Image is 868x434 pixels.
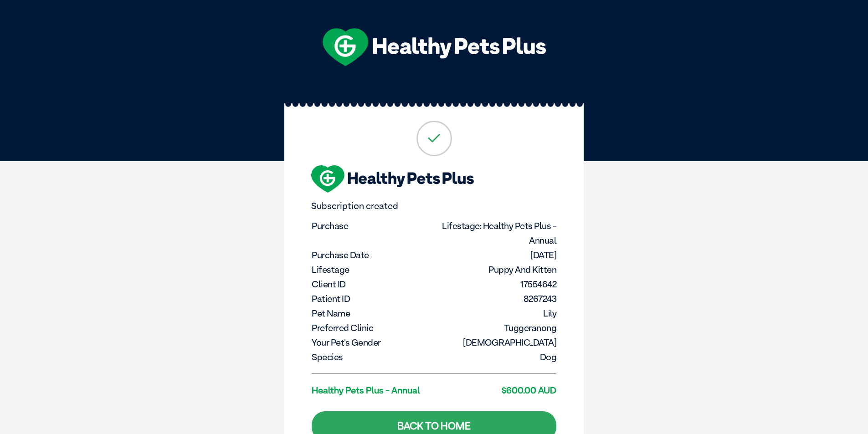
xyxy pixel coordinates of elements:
dd: Dog [435,350,557,364]
dt: Patient ID [312,291,433,306]
p: Subscription created [311,201,557,211]
dd: Lifestage: Healthy Pets Plus - Annual [435,219,557,248]
dt: Pet Name [312,306,433,321]
dt: Healthy Pets Plus - Annual [312,383,433,398]
img: hpp-logo [311,165,474,193]
dd: Puppy and Kitten [435,262,557,277]
dt: Your pet's gender [312,335,433,350]
dd: 17554642 [435,277,557,291]
dd: [DATE] [435,248,557,262]
img: hpp-logo-landscape-green-white.png [323,28,546,66]
dd: 8267243 [435,291,557,306]
dt: Species [312,350,433,364]
dt: Lifestage [312,262,433,277]
dd: $600.00 AUD [435,383,557,398]
dt: Purchase Date [312,248,433,262]
dd: Tuggeranong [435,321,557,335]
dt: Client ID [312,277,433,291]
dd: Lily [435,306,557,321]
dt: Purchase [312,219,433,233]
dd: [DEMOGRAPHIC_DATA] [435,335,557,350]
dt: Preferred Clinic [312,321,433,335]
